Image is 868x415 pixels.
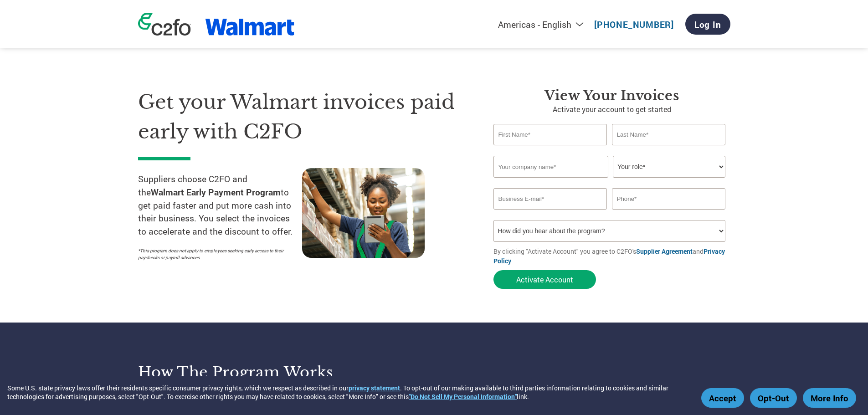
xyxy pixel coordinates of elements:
img: Walmart [205,19,295,36]
a: Supplier Agreement [636,247,693,256]
p: By clicking "Activate Account" you agree to C2FO's and [493,246,730,266]
button: Accept [701,388,744,408]
a: [PHONE_NUMBER] [594,19,674,30]
div: Invalid last name or last name is too long [612,146,726,152]
a: "Do Not Sell My Personal Information" [409,392,517,401]
p: *This program does not apply to employees seeking early access to their paychecks or payroll adva... [138,247,293,261]
a: Privacy Policy [493,247,725,265]
button: Activate Account [493,270,596,289]
input: First Name* [493,124,607,145]
input: Your company name* [493,156,608,178]
a: privacy statement [349,384,400,392]
div: Inavlid Phone Number [612,210,726,216]
div: Invalid company name or company name is too long [493,179,726,184]
button: More Info [803,388,856,408]
input: Phone* [612,188,726,210]
div: Invalid first name or first name is too long [493,146,607,152]
div: Some U.S. state privacy laws offer their residents specific consumer privacy rights, which we res... [7,384,697,401]
button: Opt-Out [750,388,797,408]
h3: View Your Invoices [493,87,730,104]
div: Inavlid Email Address [493,210,607,216]
strong: Walmart Early Payment Program [151,186,281,198]
img: supply chain worker [302,168,425,258]
h1: Get your Walmart invoices paid early with C2FO [138,87,466,146]
h3: How the program works [138,363,423,381]
a: Log In [685,14,730,35]
select: Title/Role [613,156,725,178]
img: c2fo logo [138,13,191,36]
p: Suppliers choose C2FO and the to get paid faster and put more cash into their business. You selec... [138,173,302,238]
p: Activate your account to get started [493,104,730,115]
input: Invalid Email format [493,188,607,210]
input: Last Name* [612,124,726,145]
